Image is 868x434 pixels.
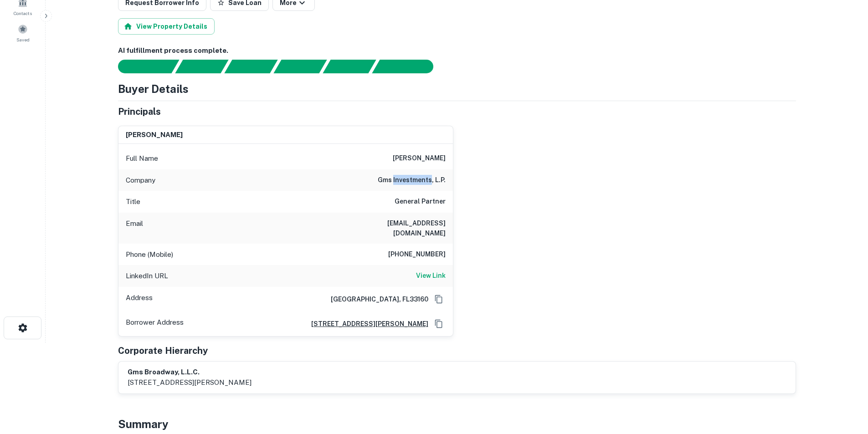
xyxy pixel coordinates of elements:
[224,60,277,73] div: Documents found, AI parsing details...
[304,319,428,329] a: [STREET_ADDRESS][PERSON_NAME]
[822,361,868,405] iframe: Chat Widget
[323,60,376,73] div: Principals found, still searching for contact information. This may take time...
[126,317,184,331] p: Borrower Address
[126,153,158,164] p: Full Name
[118,416,796,432] h4: Summary
[107,60,175,73] div: Sending borrower request to AI...
[378,175,446,186] h6: gms investments, l.p.
[3,20,43,45] a: Saved
[126,271,168,281] p: LinkedIn URL
[118,105,161,118] h5: Principals
[118,18,215,35] button: View Property Details
[372,60,444,73] div: AI fulfillment process complete.
[416,271,446,281] h6: View Link
[324,294,428,304] h6: [GEOGRAPHIC_DATA], FL33160
[416,271,446,281] a: View Link
[128,367,252,378] h6: gms broadway, l.l.c.
[395,196,446,207] h6: General Partner
[336,218,446,238] h6: [EMAIL_ADDRESS][DOMAIN_NAME]
[388,249,446,260] h6: [PHONE_NUMBER]
[175,60,228,73] div: Your request is received and processing...
[126,249,173,260] p: Phone (Mobile)
[118,81,189,97] h4: Buyer Details
[16,36,30,43] span: Saved
[14,10,32,17] span: Contacts
[126,292,153,306] p: Address
[126,218,143,238] p: Email
[393,153,446,164] h6: [PERSON_NAME]
[126,175,155,186] p: Company
[273,60,327,73] div: Principals found, AI now looking for contact information...
[126,130,183,140] h6: [PERSON_NAME]
[128,377,252,388] p: [STREET_ADDRESS][PERSON_NAME]
[118,46,796,56] h6: AI fulfillment process complete.
[126,196,140,207] p: Title
[432,317,446,331] button: Copy Address
[432,292,446,306] button: Copy Address
[118,344,208,357] h5: Corporate Hierarchy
